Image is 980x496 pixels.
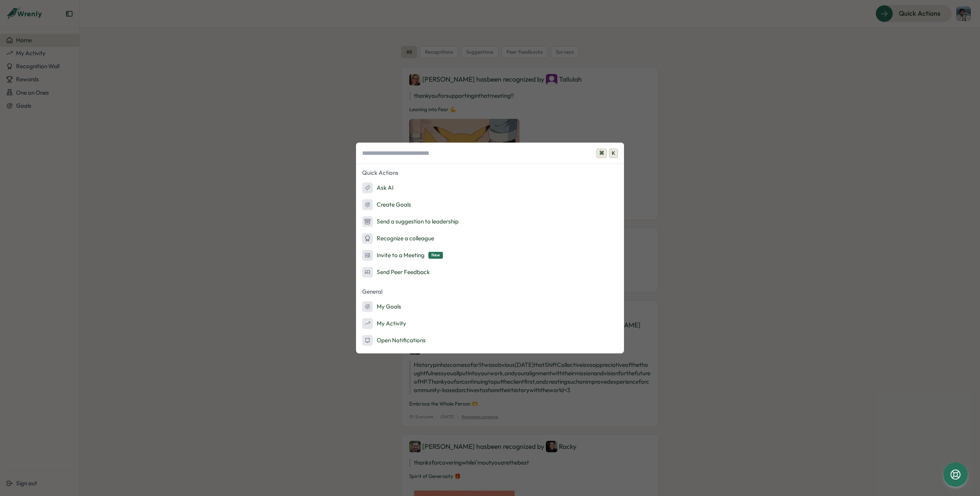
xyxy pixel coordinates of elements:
div: Send Peer Feedback [362,267,430,278]
button: Create Goals [356,197,624,212]
button: Send Peer Feedback [356,264,624,280]
p: General [356,286,624,297]
div: Invite to a Meeting [362,250,443,261]
button: Recognize a colleague [356,231,624,246]
span: K [609,149,618,158]
button: Ask AI [356,180,624,195]
div: Create Goals [362,199,411,210]
div: Open Notifications [362,335,426,346]
span: ⌘ [596,149,607,158]
div: Send a suggestion to leadership [362,216,459,227]
p: Quick Actions [356,167,624,179]
div: Ask AI [362,182,394,193]
button: Open Notifications [356,333,624,348]
button: My Goals [356,299,624,314]
div: Recognize a colleague [362,233,434,244]
button: My Activity [356,316,624,331]
span: New [428,252,443,258]
div: My Goals [362,301,401,312]
div: My Activity [362,318,406,329]
button: Invite to a MeetingNew [356,248,624,263]
button: Send a suggestion to leadership [356,214,624,229]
